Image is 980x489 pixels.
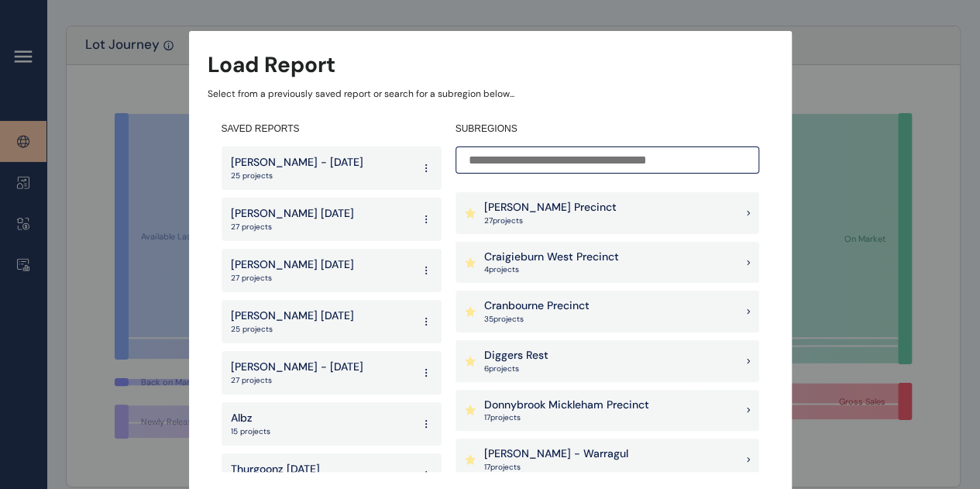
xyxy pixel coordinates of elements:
[484,398,649,413] p: Donnybrook Mickleham Precinct
[231,170,363,181] p: 25 projects
[231,411,270,426] p: Albz
[231,360,363,375] p: [PERSON_NAME] - [DATE]
[484,363,548,374] p: 6 project s
[231,308,354,324] p: [PERSON_NAME] [DATE]
[208,50,335,80] h3: Load Report
[231,324,354,335] p: 25 projects
[231,155,363,170] p: [PERSON_NAME] - [DATE]
[484,314,590,325] p: 35 project s
[208,88,773,101] p: Select from a previously saved report or search for a subregion below...
[484,200,617,215] p: [PERSON_NAME] Precinct
[484,215,617,226] p: 27 project s
[484,250,619,265] p: Craigieburn West Precinct
[484,462,628,473] p: 17 project s
[231,206,354,222] p: [PERSON_NAME] [DATE]
[231,222,354,232] p: 27 projects
[484,264,619,275] p: 4 project s
[231,257,354,273] p: [PERSON_NAME] [DATE]
[484,298,590,314] p: Cranbourne Precinct
[231,273,354,284] p: 27 projects
[231,462,320,477] p: Thurgoonz [DATE]
[484,412,649,423] p: 17 project s
[456,122,759,136] h4: SUBREGIONS
[231,375,363,386] p: 27 projects
[231,426,270,437] p: 15 projects
[484,446,628,462] p: [PERSON_NAME] - Warragul
[222,122,442,136] h4: SAVED REPORTS
[484,348,548,363] p: Diggers Rest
